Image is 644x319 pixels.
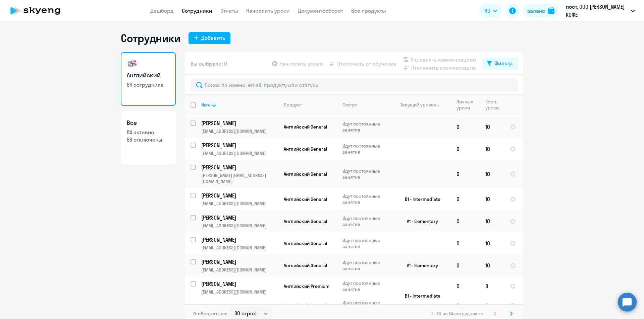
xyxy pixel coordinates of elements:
[480,296,504,315] td: 0
[342,259,388,271] p: Идут постоянные занятия
[480,4,502,17] button: RU
[480,188,504,210] td: 10
[451,232,480,254] td: 0
[342,102,357,108] div: Статус
[201,214,278,221] a: [PERSON_NAME]
[284,171,327,177] span: Английский General
[201,201,278,207] p: [EMAIL_ADDRESS][DOMAIN_NAME]
[480,254,504,276] td: 10
[480,232,504,254] td: 10
[201,258,278,265] a: [PERSON_NAME]
[480,210,504,232] td: 10
[201,192,278,199] a: [PERSON_NAME]
[485,99,504,111] div: Корп. уроки
[201,258,277,265] p: [PERSON_NAME]
[342,215,388,227] p: Идут постоянные занятия
[284,124,327,130] span: Английский General
[284,262,327,268] span: Английский General
[201,142,278,149] a: [PERSON_NAME]
[394,102,451,108] div: Текущий уровень
[400,102,439,108] div: Текущий уровень
[484,7,490,15] span: RU
[201,245,278,251] p: [EMAIL_ADDRESS][DOMAIN_NAME]
[201,289,278,295] p: [EMAIL_ADDRESS][DOMAIN_NAME]
[480,138,504,160] td: 10
[127,129,170,136] p: 84 активно
[150,7,174,14] a: Дашборд
[201,236,277,243] p: [PERSON_NAME]
[342,300,388,312] p: Идут постоянные занятия
[246,7,290,14] a: Начислить уроки
[201,223,278,229] p: [EMAIL_ADDRESS][DOMAIN_NAME]
[494,59,513,67] div: Фильтр
[127,58,138,69] img: english
[451,296,480,315] td: 0
[201,128,278,134] p: [EMAIL_ADDRESS][DOMAIN_NAME]
[284,240,327,246] span: Английский General
[351,7,386,14] a: Все продукты
[480,116,504,138] td: 10
[451,160,480,188] td: 0
[201,119,277,127] p: [PERSON_NAME]
[189,32,230,44] button: Добавить
[127,71,170,80] h3: Английский
[201,280,277,288] p: [PERSON_NAME]
[523,4,558,17] button: Балансbalance
[451,116,480,138] td: 0
[527,7,545,15] div: Баланс
[482,58,518,70] button: Фильтр
[201,236,278,243] a: [PERSON_NAME]
[201,280,278,288] a: [PERSON_NAME]
[121,111,176,165] a: Все84 активно88 отключены
[201,102,278,108] div: Имя
[193,311,227,317] span: Отображать по:
[127,136,170,143] p: 88 отключены
[342,237,388,249] p: Идут постоянные занятия
[284,196,327,202] span: Английский General
[284,303,327,309] span: Английский General
[389,188,451,210] td: B1 - Intermediate
[121,52,176,106] a: Английский84 сотрудника
[201,142,277,149] p: [PERSON_NAME]
[548,7,554,14] img: balance
[127,118,170,127] h3: Все
[451,188,480,210] td: 0
[389,210,451,232] td: A1 - Elementary
[201,172,278,184] p: [PERSON_NAME][EMAIL_ADDRESS][DOMAIN_NAME]
[121,31,180,45] h1: Сотрудники
[201,164,278,171] a: [PERSON_NAME]
[389,276,451,315] td: B1 - Intermediate
[284,283,329,289] span: Английский Premium
[127,81,170,88] p: 84 сотрудника
[480,160,504,188] td: 10
[201,119,278,127] a: [PERSON_NAME]
[284,218,327,224] span: Английский General
[201,192,277,199] p: [PERSON_NAME]
[201,150,278,156] p: [EMAIL_ADDRESS][DOMAIN_NAME]
[201,267,278,273] p: [EMAIL_ADDRESS][DOMAIN_NAME]
[451,138,480,160] td: 0
[284,102,302,108] div: Продукт
[298,7,343,14] a: Документооборот
[457,99,480,111] div: Личные уроки
[562,3,638,19] button: пост, ООО [PERSON_NAME] КОФЕ
[201,102,210,108] div: Имя
[451,210,480,232] td: 0
[191,78,518,92] input: Поиск по имени, email, продукту или статусу
[389,254,451,276] td: A1 - Elementary
[191,60,227,68] span: Вы выбрали: 0
[201,34,225,42] div: Добавить
[201,214,277,221] p: [PERSON_NAME]
[342,121,388,133] p: Идут постоянные занятия
[342,168,388,180] p: Идут постоянные занятия
[220,7,238,14] a: Отчеты
[201,164,277,171] p: [PERSON_NAME]
[451,276,480,296] td: 0
[342,193,388,205] p: Идут постоянные занятия
[480,276,504,296] td: 8
[342,143,388,155] p: Идут постоянные занятия
[566,3,628,19] p: пост, ООО [PERSON_NAME] КОФЕ
[342,280,388,292] p: Идут постоянные занятия
[431,311,483,317] span: 1 - 30 из 84 сотрудников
